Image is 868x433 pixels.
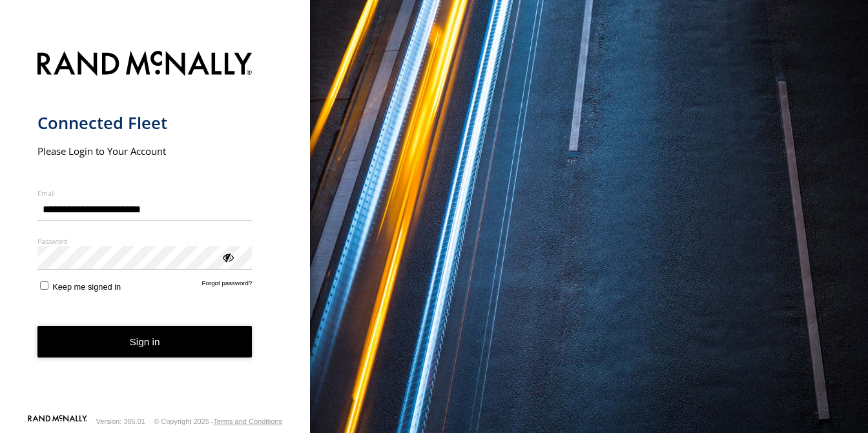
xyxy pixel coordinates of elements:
span: Keep me signed in [52,282,121,292]
h1: Connected Fleet [37,112,253,134]
button: Sign in [37,326,253,357]
form: main [37,43,273,414]
div: Version: 305.01 [96,418,145,425]
img: Rand McNally [37,48,253,81]
a: Forgot password? [202,279,253,292]
label: Email [37,188,253,198]
a: Terms and Conditions [214,418,282,425]
div: ViewPassword [221,250,234,263]
input: Keep me signed in [40,281,48,290]
h2: Please Login to Your Account [37,145,253,157]
a: Visit our Website [28,415,87,428]
label: Password [37,236,253,246]
div: © Copyright 2025 - [154,418,282,425]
